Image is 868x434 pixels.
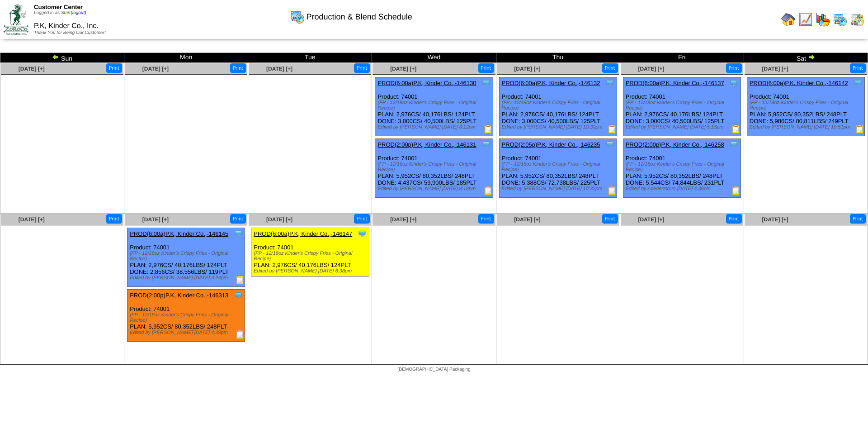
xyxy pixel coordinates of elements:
a: PROD(2:00p)P.K, Kinder Co.,-146258 [626,141,724,148]
img: Production Report [855,124,864,134]
div: Edited by [PERSON_NAME] [DATE] 8:18pm [377,186,492,191]
button: Print [726,63,742,73]
div: (FP - 12/18oz Kinder's Crispy Fries - Original Recipe) [626,100,741,111]
div: Product: 74001 PLAN: 5,952CS / 80,352LBS / 248PLT DONE: 4,437CS / 59,900LBS / 185PLT [375,139,493,198]
img: calendarprod.gif [290,10,305,24]
span: [DATE] [+] [390,66,416,72]
div: (FP - 12/18oz Kinder's Crispy Fries - Original Recipe) [750,100,864,111]
img: Tooltip [605,140,614,149]
button: Print [354,214,370,224]
div: (FP - 12/18oz Kinder's Crispy Fries - Original Recipe) [377,162,492,172]
button: Print [850,214,866,224]
img: Production Report [236,275,245,284]
img: graph.gif [816,12,830,27]
span: Logged in as Starr [34,10,86,15]
a: PROD(6:00a)P.K, Kinder Co.,-146145 [130,230,228,237]
button: Print [602,63,618,73]
img: Production Report [731,124,741,134]
button: Print [230,214,246,224]
img: Production Report [484,124,493,134]
img: arrowleft.gif [52,53,59,61]
div: (FP - 12/18oz Kinder's Crispy Fries - Original Recipe) [130,251,245,262]
img: arrowright.gif [808,53,815,61]
a: PROD(6:00a)P.K, Kinder Co.,-146137 [626,80,724,86]
div: Product: 74001 PLAN: 5,952CS / 80,352LBS / 248PLT [127,290,245,342]
span: [DATE] [+] [19,216,45,223]
div: Product: 74001 PLAN: 2,976CS / 40,176LBS / 124PLT DONE: 2,856CS / 38,556LBS / 119PLT [127,228,245,287]
a: PROD(6:00a)P.K, Kinder Co.,-146147 [254,230,352,237]
img: Tooltip [481,140,491,149]
div: (FP - 12/18oz Kinder's Crispy Fries - Original Recipe) [502,100,617,111]
td: Sat [744,53,868,63]
img: Tooltip [605,78,614,87]
div: Product: 74001 PLAN: 5,952CS / 80,352LBS / 248PLT DONE: 5,388CS / 72,738LBS / 225PLT [499,139,617,198]
div: (FP - 12/18oz Kinder's Crispy Fries - Original Recipe) [502,162,617,172]
img: Production Report [484,186,493,195]
div: Edited by [PERSON_NAME] [DATE] 4:29pm [130,330,245,335]
button: Print [850,63,866,73]
img: calendarinout.gif [850,12,864,27]
div: (FP - 12/18oz Kinder's Crispy Fries - Original Recipe) [377,100,492,111]
button: Print [106,63,122,73]
span: Thank You for Being Our Customer! [34,30,106,35]
span: Production & Blend Schedule [307,12,412,22]
div: Edited by [PERSON_NAME] [DATE] 10:30pm [502,124,617,130]
td: Fri [620,53,744,63]
td: Tue [248,53,372,63]
img: ZoRoCo_Logo(Green%26Foil)%20jpg.webp [4,4,28,34]
img: calendarprod.gif [833,12,847,27]
button: Print [478,63,494,73]
a: PROD(6:00a)P.K, Kinder Co.,-146142 [750,80,848,86]
a: (logout) [71,10,86,15]
div: Edited by [PERSON_NAME] [DATE] 8:12pm [377,124,492,130]
div: Edited by [PERSON_NAME] [DATE] 6:38pm [254,268,368,274]
a: [DATE] [+] [514,216,540,223]
button: Print [354,63,370,73]
img: Tooltip [481,78,491,87]
td: Thu [496,53,620,63]
td: Mon [124,53,248,63]
div: (FP - 12/18oz Kinder's Crispy Fries - Original Recipe) [254,251,368,262]
a: [DATE] [+] [142,66,169,72]
img: Tooltip [729,78,738,87]
img: line_graph.gif [798,12,813,27]
img: Tooltip [729,140,738,149]
a: [DATE] [+] [762,66,788,72]
img: home.gif [781,12,796,27]
a: [DATE] [+] [142,216,169,223]
span: P.K, Kinder Co., Inc. [34,22,99,30]
span: [DATE] [+] [19,66,45,72]
a: [DATE] [+] [638,216,664,223]
a: [DATE] [+] [266,66,292,72]
div: Edited by Acederstrom [DATE] 4:39pm [626,186,741,191]
td: Wed [372,53,496,63]
button: Print [726,214,742,224]
button: Print [602,214,618,224]
a: [DATE] [+] [762,216,788,223]
div: Product: 74001 PLAN: 2,976CS / 40,176LBS / 124PLT DONE: 3,000CS / 40,500LBS / 125PLT [499,77,617,136]
img: Production Report [608,124,617,134]
a: PROD(6:00a)P.K, Kinder Co.,-146132 [502,80,600,86]
a: [DATE] [+] [514,66,540,72]
a: PROD(2:00p)P.K, Kinder Co.,-146131 [377,141,476,148]
div: Product: 74001 PLAN: 5,952CS / 80,352LBS / 248PLT DONE: 5,544CS / 74,844LBS / 231PLT [623,139,741,198]
button: Print [230,63,246,73]
a: [DATE] [+] [638,66,664,72]
img: Production Report [608,186,617,195]
div: Product: 74001 PLAN: 2,976CS / 40,176LBS / 124PLT [251,228,369,277]
a: [DATE] [+] [266,216,292,223]
button: Print [106,214,122,224]
span: Customer Center [34,4,83,10]
div: (FP - 12/18oz Kinder's Crispy Fries - Original Recipe) [626,162,741,172]
span: [DEMOGRAPHIC_DATA] Packaging [397,367,470,372]
a: PROD(2:00p)P.K, Kinder Co.,-146313 [130,292,228,299]
img: Tooltip [234,229,243,238]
